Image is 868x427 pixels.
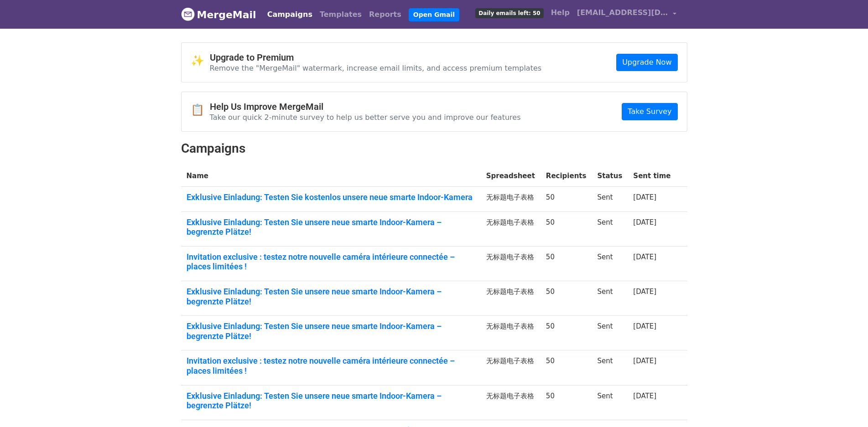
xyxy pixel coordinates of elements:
[316,5,365,24] a: Templates
[264,5,316,24] a: Campaigns
[592,281,628,316] td: Sent
[541,187,592,212] td: 50
[181,7,195,21] img: MergeMail logo
[475,8,543,18] span: Daily emails left: 50
[633,357,656,365] a: [DATE]
[541,281,592,316] td: 50
[622,103,677,120] a: Take Survey
[541,316,592,350] td: 50
[210,52,542,63] h4: Upgrade to Premium
[592,211,628,246] td: Sent
[592,350,628,385] td: Sent
[628,165,676,187] th: Sent time
[633,218,656,226] a: [DATE]
[547,4,573,22] a: Help
[577,7,668,18] span: [EMAIL_ADDRESS][DOMAIN_NAME]
[592,316,628,350] td: Sent
[541,246,592,281] td: 50
[633,253,656,261] a: [DATE]
[409,8,459,21] a: Open Gmail
[633,322,656,330] a: [DATE]
[481,350,541,385] td: 无标题电子表格
[481,165,541,187] th: Spreadsheet
[592,385,628,420] td: Sent
[633,193,656,201] a: [DATE]
[210,113,521,122] p: Take our quick 2-minute survey to help us better serve you and improve our features
[541,350,592,385] td: 50
[187,287,475,306] a: Exklusive Einladung: Testen Sie unsere neue smarte Indoor-Kamera – begrenzte Plätze!
[592,246,628,281] td: Sent
[481,246,541,281] td: 无标题电子表格
[481,385,541,420] td: 无标题电子表格
[191,103,210,117] span: 📋
[187,252,475,272] a: Invitation exclusive : testez notre nouvelle caméra intérieure connectée – places limitées !
[592,165,628,187] th: Status
[365,5,405,24] a: Reports
[187,356,475,376] a: Invitation exclusive : testez notre nouvelle caméra intérieure connectée – places limitées !
[181,165,481,187] th: Name
[187,217,475,237] a: Exklusive Einladung: Testen Sie unsere neue smarte Indoor-Kamera – begrenzte Plätze!
[191,54,210,67] span: ✨
[573,4,680,25] a: [EMAIL_ADDRESS][DOMAIN_NAME]
[472,4,547,22] a: Daily emails left: 50
[616,54,677,71] a: Upgrade Now
[481,281,541,316] td: 无标题电子表格
[541,385,592,420] td: 50
[481,187,541,212] td: 无标题电子表格
[481,316,541,350] td: 无标题电子表格
[187,391,475,411] a: Exklusive Einladung: Testen Sie unsere neue smarte Indoor-Kamera – begrenzte Plätze!
[187,192,475,202] a: Exklusive Einladung: Testen Sie kostenlos unsere neue smarte Indoor-Kamera
[181,141,687,156] h2: Campaigns
[633,288,656,296] a: [DATE]
[481,211,541,246] td: 无标题电子表格
[541,211,592,246] td: 50
[541,165,592,187] th: Recipients
[187,321,475,341] a: Exklusive Einladung: Testen Sie unsere neue smarte Indoor-Kamera – begrenzte Plätze!
[210,101,521,112] h4: Help Us Improve MergeMail
[210,63,542,73] p: Remove the "MergeMail" watermark, increase email limits, and access premium templates
[592,187,628,212] td: Sent
[633,392,656,400] a: [DATE]
[181,5,256,24] a: MergeMail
